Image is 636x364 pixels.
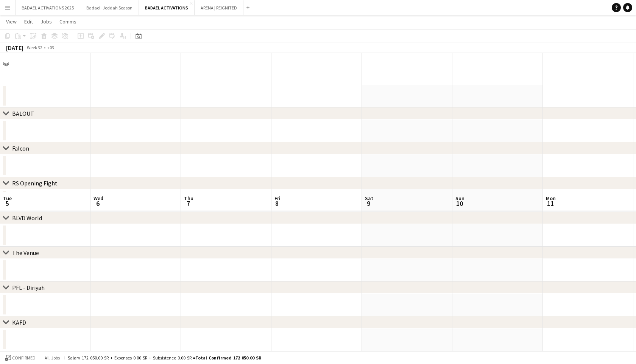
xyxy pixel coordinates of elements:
span: 11 [545,199,556,208]
div: BALOUT [12,110,34,117]
div: +03 [47,45,54,50]
span: 6 [92,199,103,208]
span: Week 32 [25,45,44,50]
span: Edit [24,18,33,25]
span: 5 [2,199,12,208]
div: PFL - Diriyah [12,284,45,291]
div: The Venue [12,249,39,257]
span: 7 [183,199,193,208]
a: Jobs [37,17,55,26]
span: Wed [94,195,103,202]
span: 8 [273,199,281,208]
span: All jobs [43,355,61,361]
span: 9 [364,199,373,208]
div: Salary 172 050.00 SR + Expenses 0.00 SR + Subsistence 0.00 SR = [68,355,261,361]
span: Jobs [41,18,52,25]
span: Total Confirmed 172 050.00 SR [195,355,261,361]
span: Confirmed [12,355,36,361]
span: Sun [455,195,465,202]
a: View [3,17,20,26]
button: Confirmed [4,354,37,362]
button: BADAEL ACTIVATIONS [139,0,195,15]
span: Tue [3,195,12,202]
span: Thu [184,195,193,202]
div: BLVD World [12,214,42,222]
div: KAFD [12,319,26,326]
div: RS Opening Fight [12,179,58,187]
span: Comms [59,18,76,25]
span: Sat [365,195,373,202]
span: 10 [454,199,465,208]
a: Edit [21,17,36,26]
div: Falcon [12,145,29,152]
div: [DATE] [6,44,23,51]
button: ARENA | REIGNITED [195,0,243,15]
button: BADAEL ACTIVATIONS 2025 [16,0,80,15]
button: Badael -Jeddah Season [80,0,139,15]
a: Comms [56,17,79,26]
span: Fri [274,195,281,202]
span: View [6,18,17,25]
span: Mon [546,195,556,202]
